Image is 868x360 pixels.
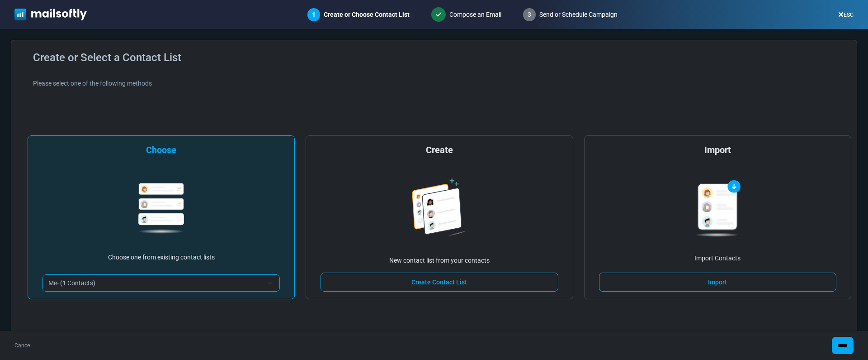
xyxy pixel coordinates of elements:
span: Me- (1 Contacts) [48,278,263,288]
a: Cancel [14,341,32,350]
span: 1 [312,11,316,18]
div: Import [704,143,731,157]
div: Create or Choose Contact List [300,1,417,29]
img: mailsoftly_white_logo.svg [14,9,87,20]
a: Create Contact List [321,273,558,292]
div: Create [426,143,453,157]
p: Import Contacts [694,254,741,263]
div: Choose [146,143,176,157]
div: Send or Schedule Campaign [516,1,625,29]
div: Please select one of the following methods [33,79,846,88]
span: 3 [523,8,536,21]
a: Import [599,273,836,292]
p: New contact list from your contacts [389,256,490,265]
a: ESC [838,12,854,18]
p: Choose one from existing contact lists [108,253,215,262]
h4: Create or Select a Contact List [33,51,846,64]
span: Me- (1 Contacts) [42,274,280,292]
